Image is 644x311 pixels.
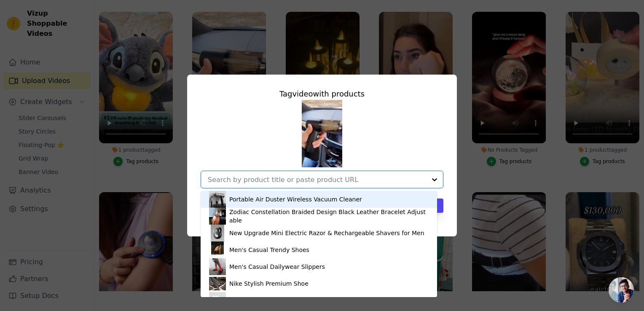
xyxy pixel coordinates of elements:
[209,292,226,309] img: product thumbnail
[229,279,309,288] div: Nike Stylish Premium Shoe
[209,208,226,225] img: product thumbnail
[229,246,309,254] div: Men's Casual Trendy Shoes
[209,275,226,292] img: product thumbnail
[208,176,426,184] input: Search by product title or paste product URL
[229,229,424,237] div: New Upgrade Mini Electric Razor & Rechargeable Shavers for Men
[229,263,325,271] div: Men's Casual Dailywear Slippers
[209,258,226,275] img: product thumbnail
[209,191,226,208] img: product thumbnail
[229,195,362,204] div: Portable Air Duster Wireless Vacuum Cleaner
[609,277,634,303] div: Open chat
[302,100,342,167] img: tn-c8828c9202bb412b91ff752ca5387a03.png
[229,208,429,225] div: Zodiac Constellation Braided Design Black Leather Bracelet Adjustable
[209,225,226,241] img: product thumbnail
[201,88,443,100] div: Tag video with products
[229,296,298,305] div: Organic Pot Mix 500gm
[209,241,226,258] img: product thumbnail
